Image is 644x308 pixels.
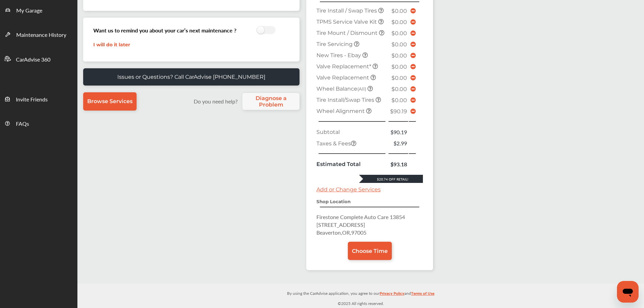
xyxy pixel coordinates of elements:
[391,86,407,92] span: $0.00
[391,41,407,48] span: $0.00
[16,120,29,128] span: FAQs
[390,108,407,115] span: $90.19
[316,41,354,47] span: Tire Servicing
[391,8,407,14] span: $0.00
[0,22,77,46] a: Maintenance History
[391,52,407,59] span: $0.00
[316,140,356,147] span: Taxes & Fees
[246,95,296,108] span: Diagnose a Problem
[316,74,371,81] span: Valve Replacement
[242,93,300,110] a: Diagnose a Problem
[352,248,388,254] span: Choose Time
[391,64,407,70] span: $0.00
[411,289,434,300] a: Terms of Use
[388,159,409,170] td: $93.18
[391,19,407,25] span: $0.00
[359,177,423,182] div: $20.74 Off Retail!
[316,97,376,103] span: Tire Install/Swap Tires
[391,97,407,103] span: $0.00
[391,75,407,81] span: $0.00
[315,126,388,138] td: Subtotal
[316,186,381,193] a: Add or Change Services
[117,74,265,80] p: Issues or Questions? Call CarAdvise [PHONE_NUMBER]
[388,126,409,138] td: $90.19
[93,42,130,48] a: I will do it later
[357,86,366,92] small: (All)
[316,86,367,92] span: Wheel Balance
[316,108,366,114] span: Wheel Alignment
[380,289,404,300] a: Privacy Policy
[77,284,644,308] div: © 2025 All rights reserved.
[348,242,392,260] a: Choose Time
[316,221,365,229] span: [STREET_ADDRESS]
[316,7,378,14] span: Tire Install / Swap Tires
[77,289,644,297] p: By using the CarAdvise application, you agree to our and
[16,95,48,104] span: Invite Friends
[391,30,407,37] span: $0.00
[87,98,133,104] span: Browse Services
[16,55,50,64] span: CarAdvise 360
[316,52,362,58] span: New Tires - Ebay
[316,19,378,25] span: TPMS Service Valve Kit
[388,138,409,149] td: $2.99
[16,31,66,40] span: Maintenance History
[316,63,373,70] span: Valve Replacement*
[190,97,241,105] label: Do you need help?
[316,199,351,204] strong: Shop Location
[617,281,639,303] iframe: Button to launch messaging window
[316,229,366,236] span: Beaverton , OR , 97005
[316,213,405,221] span: Firestone Complete Auto Care 13854
[16,6,42,15] span: My Garage
[93,26,236,34] h3: Want us to remind you about your car’s next maintenance ?
[83,92,137,111] a: Browse Services
[316,30,379,36] span: Tire Mount / Dismount
[315,159,388,170] td: Estimated Total
[83,68,300,86] a: Issues or Questions? Call CarAdvise [PHONE_NUMBER]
